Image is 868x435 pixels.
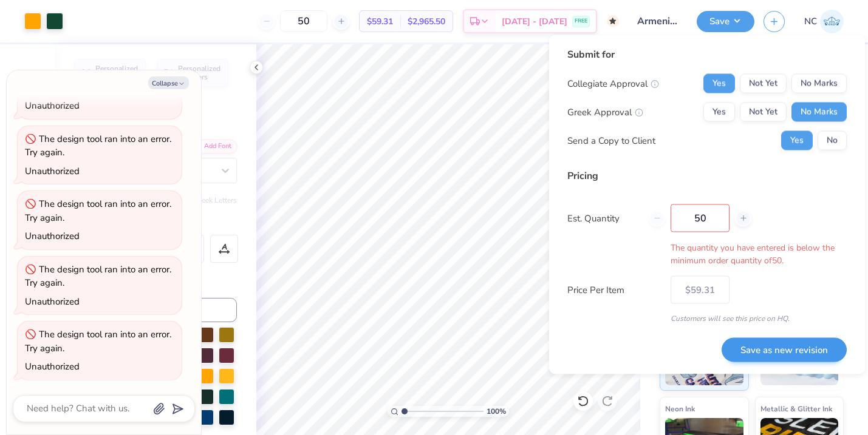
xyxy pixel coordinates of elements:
button: Not Yet [740,74,787,93]
span: $59.31 [367,15,393,28]
span: FREE [575,17,587,25]
span: Personalized Numbers [178,64,221,81]
button: Yes [703,74,735,93]
div: Collegiate Approval [567,76,659,90]
div: The design tool ran into an error. Try again. [25,263,171,289]
span: $2,965.50 [408,15,445,28]
div: Submit for [567,47,847,62]
button: Save as new revision [722,337,847,362]
button: No Marks [791,103,847,122]
div: The design tool ran into an error. Try again. [25,133,171,159]
span: Personalized Names [95,64,138,81]
img: Natalie Chan [820,10,844,33]
span: Metallic & Glitter Ink [760,402,832,415]
input: – – [280,10,327,32]
input: Untitled Design [628,9,688,33]
div: The design tool ran into an error. Try again. [25,328,171,354]
div: The quantity you have entered is below the minimum order quantity of 50 . [567,241,847,267]
button: Yes [781,131,813,150]
span: Neon Ink [665,402,695,415]
button: Not Yet [740,103,787,122]
label: Price Per Item [567,283,661,297]
div: Unauthorized [25,230,80,242]
span: NC [804,15,817,29]
div: The design tool ran into an error. Try again. [25,198,171,224]
label: Est. Quantity [567,211,640,225]
button: No Marks [791,74,847,93]
input: – – [671,204,730,232]
span: 100 % [487,406,506,417]
div: Send a Copy to Client [567,133,655,147]
button: No [818,131,847,150]
div: Unauthorized [25,360,80,373]
div: Unauthorized [25,165,80,177]
button: Yes [703,103,735,122]
div: Pricing [567,169,847,183]
div: Unauthorized [25,99,80,112]
a: NC [804,10,844,33]
div: Unauthorized [25,295,80,308]
button: Save [697,11,754,32]
span: [DATE] - [DATE] [502,15,567,28]
button: Collapse [148,76,189,89]
div: Greek Approval [567,105,643,119]
div: Customers will see this price on HQ. [567,313,847,324]
div: Add Font [189,140,237,153]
